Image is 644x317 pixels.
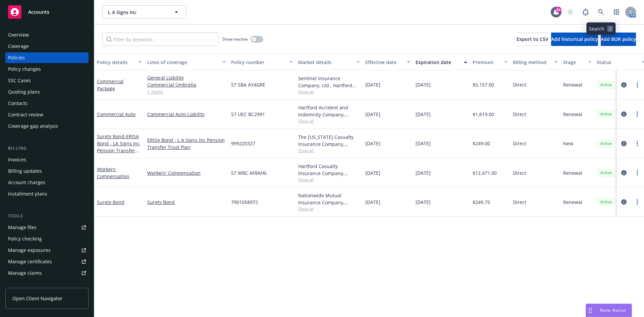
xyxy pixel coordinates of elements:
[228,54,296,70] button: Policy number
[298,206,360,212] span: Show all
[97,78,124,92] a: Commercial Package
[473,199,490,206] span: $249.75
[473,59,500,66] div: Premium
[8,268,42,278] div: Manage claims
[599,170,613,176] span: Active
[8,121,58,131] div: Coverage gap analysis
[416,199,431,206] span: [DATE]
[413,54,470,70] button: Expiration date
[97,166,129,179] a: Workers' Compensation
[563,169,582,176] span: Renewal
[599,82,613,88] span: Active
[298,104,360,118] div: Hartford Accident and Indemnity Company, Hartford Insurance Group
[513,169,526,176] span: Direct
[8,177,45,188] div: Account charges
[8,64,41,74] div: Policy changes
[513,140,526,147] span: Direct
[94,54,145,70] button: Policy details
[8,30,29,40] div: Overview
[8,87,40,97] div: Quoting plans
[620,140,628,148] a: circleInformation
[231,169,267,176] span: 57 WBC AF8AH6
[5,145,89,152] div: Billing
[633,169,641,177] a: more
[555,7,561,13] div: 84
[600,307,626,313] span: Nova Assist
[5,3,89,21] a: Accounts
[560,54,594,70] button: Stage
[296,54,363,70] button: Market details
[8,41,29,52] div: Coverage
[620,81,628,89] a: circleInformation
[365,81,380,88] span: [DATE]
[470,54,510,70] button: Premium
[5,52,89,63] a: Policies
[633,140,641,148] a: more
[5,256,89,267] a: Manage certificates
[12,295,62,302] span: Open Client Navigator
[147,137,226,151] a: ERISA Bond - L A Signs Inc Pension Transfer Trust Plan
[102,5,186,19] button: L A Signs Inc
[365,140,380,147] span: [DATE]
[231,59,285,66] div: Policy number
[517,36,548,42] span: Export to CSV
[473,169,497,176] span: $12,471.00
[510,54,560,70] button: Billing method
[473,81,494,88] span: $5,157.00
[5,222,89,233] a: Manage files
[8,109,43,120] div: Contract review
[365,59,403,66] div: Effective date
[5,177,89,188] a: Account charges
[563,111,582,118] span: Renewal
[222,36,248,42] span: Show inactive
[5,189,89,199] a: Installment plans
[298,75,360,89] div: Sentinel Insurance Company, Ltd., Hartford Insurance Group
[145,54,228,70] button: Lines of coverage
[5,98,89,109] a: Contacts
[8,222,37,233] div: Manage files
[97,199,124,205] a: Surety Bond
[599,111,613,117] span: Active
[147,169,226,176] a: Workers' Compensation
[28,9,49,15] span: Accounts
[5,109,89,120] a: Contract review
[633,198,641,206] a: more
[8,189,47,199] div: Installment plans
[579,5,592,19] a: Report a Bug
[8,166,42,176] div: Billing updates
[8,233,42,244] div: Policy checking
[147,74,226,81] a: General Liability
[563,5,577,19] a: Start snowing
[416,59,460,66] div: Expiration date
[473,111,494,118] span: $1,619.00
[416,169,431,176] span: [DATE]
[102,33,218,46] input: Filter by keyword...
[620,198,628,206] a: circleInformation
[551,33,598,46] button: Add historical policy
[97,133,140,161] a: Surety Bond
[5,30,89,40] a: Overview
[8,75,31,86] div: SSC Cases
[231,111,265,118] span: 57 UEC BC2991
[147,88,226,95] a: 1 more
[97,59,135,66] div: Policy details
[8,279,40,290] div: Manage BORs
[5,87,89,97] a: Quoting plans
[633,81,641,89] a: more
[416,81,431,88] span: [DATE]
[5,121,89,131] a: Coverage gap analysis
[513,111,526,118] span: Direct
[298,118,360,124] span: Show all
[298,59,353,66] div: Market details
[8,154,26,165] div: Invoices
[5,64,89,74] a: Policy changes
[620,110,628,118] a: circleInformation
[5,166,89,176] a: Billing updates
[601,33,636,46] button: Add BOR policy
[563,199,582,206] span: Renewal
[563,59,584,66] div: Stage
[298,163,360,177] div: Hartford Casualty Insurance Company, Hartford Insurance Group
[298,134,360,148] div: The [US_STATE] Casualty Insurance Company, Liberty Mutual
[5,41,89,52] a: Coverage
[563,140,573,147] span: New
